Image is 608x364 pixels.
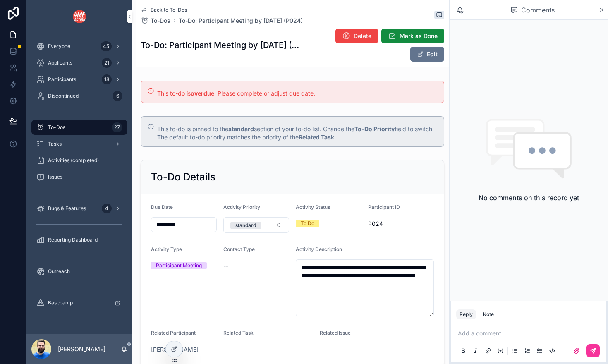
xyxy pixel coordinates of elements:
[101,41,112,51] div: 45
[48,157,99,164] span: Activities (completed)
[157,89,437,98] div: This to-do is **overdue**! Please complete or adjust due date.
[223,217,289,233] button: Select Button
[223,345,228,354] span: --
[157,90,315,97] span: This to-do is ! Please complete or adjust due date.
[48,93,79,99] span: Discontinued
[354,125,395,132] strong: To-Do Priority
[31,295,127,310] a: Basecamp
[48,268,70,275] span: Outreach
[73,10,86,23] img: App logo
[102,74,112,84] div: 18
[335,29,378,43] button: Delete
[58,345,105,353] p: [PERSON_NAME]
[31,170,127,184] a: Issues
[48,237,98,243] span: Reporting Dashboard
[48,174,62,180] span: Issues
[31,136,127,151] a: Tasks
[157,125,434,141] span: This to-do is pinned to the section of your to-do list. Change the field to switch. The default t...
[141,39,302,51] h1: To-Do: Participant Meeting by [DATE] (P024)
[223,204,260,210] span: Activity Priority
[223,330,254,336] span: Related Task
[31,39,127,54] a: Everyone45
[151,170,215,184] h2: To-Do Details
[113,91,122,101] div: 6
[301,220,314,227] div: To Do
[228,125,254,132] strong: standard
[296,246,342,252] span: Activity Description
[48,60,72,66] span: Applicants
[151,204,173,210] span: Due Date
[48,205,86,212] span: Bugs & Features
[368,204,400,210] span: Participant ID
[26,33,132,321] div: scrollable content
[368,220,434,228] span: P024
[151,330,196,336] span: Related Participant
[151,7,187,13] span: Back to To-Dos
[223,246,255,252] span: Contact Type
[141,17,170,25] a: To-Dos
[48,76,76,83] span: Participants
[157,125,437,141] div: This to-do is pinned to the **standard** section of your to-do list. Change the **To-Do Priority*...
[48,124,65,131] span: To-Dos
[48,141,62,147] span: Tasks
[31,55,127,70] a: Applicants21
[223,262,228,270] span: --
[235,222,256,229] div: standard
[381,29,444,43] button: Mark as Done
[320,330,351,336] span: Related Issue
[31,264,127,279] a: Outreach
[151,246,182,252] span: Activity Type
[296,204,330,210] span: Activity Status
[483,311,494,318] div: Note
[456,309,476,319] button: Reply
[320,345,325,354] span: --
[141,7,187,13] a: Back to To-Dos
[31,89,127,103] a: Discontinued6
[191,90,214,97] strong: overdue
[31,232,127,247] a: Reporting Dashboard
[151,17,170,25] span: To-Dos
[400,32,438,40] span: Mark as Done
[31,72,127,87] a: Participants18
[521,5,555,15] span: Comments
[479,309,497,319] button: Note
[151,345,199,354] a: [PERSON_NAME]
[102,204,112,213] div: 4
[31,201,127,216] a: Bugs & Features4
[48,43,70,50] span: Everyone
[31,153,127,168] a: Activities (completed)
[48,299,73,306] span: Basecamp
[179,17,303,25] a: To-Do: Participant Meeting by [DATE] (P024)
[112,122,122,132] div: 27
[354,32,371,40] span: Delete
[156,262,202,269] div: Participant Meeting
[410,47,444,62] button: Edit
[31,120,127,135] a: To-Dos27
[102,58,112,68] div: 21
[479,193,579,203] h2: No comments on this record yet
[299,134,334,141] strong: Related Task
